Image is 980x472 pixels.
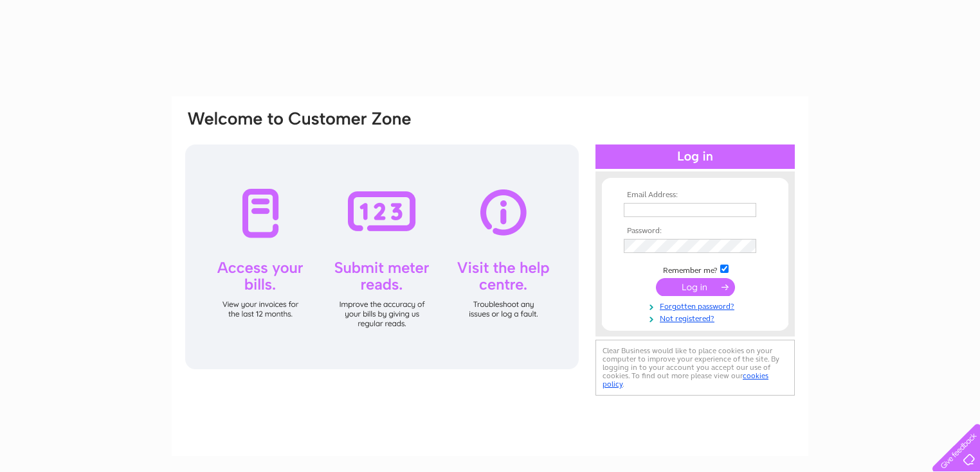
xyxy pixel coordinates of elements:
th: Password: [621,227,770,236]
td: Remember me? [621,263,770,275]
div: Clear Business would like to place cookies on your computer to improve your experience of the sit... [595,340,795,396]
a: Not registered? [624,311,770,324]
a: cookies policy [603,371,768,389]
th: Email Address: [621,191,770,200]
input: Submit [656,278,735,296]
a: Forgotten password? [624,299,770,311]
